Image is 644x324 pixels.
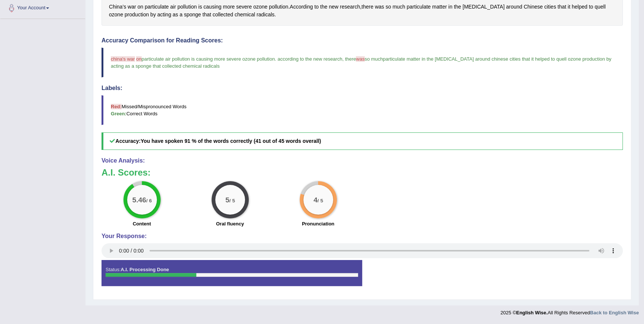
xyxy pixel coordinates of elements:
[393,3,405,11] span: Click to see word definition
[202,11,211,19] span: Click to see word definition
[544,3,556,11] span: Click to see word definition
[524,3,542,11] span: Click to see word definition
[340,3,360,11] span: Click to see word definition
[102,157,623,164] h4: Voice Analysis:
[136,56,141,62] span: on
[141,138,321,144] b: You have spoken 91 % of the words correctly (41 out of 45 words overall)
[500,305,639,316] div: 2025 © All Rights Reserved
[313,196,318,204] big: 4
[342,56,344,62] span: ,
[102,260,362,286] div: Status:
[463,3,505,11] span: Click to see word definition
[177,3,197,11] span: Click to see word definition
[180,11,183,19] span: Click to see word definition
[590,310,639,315] a: Back to English Wise
[128,3,136,11] span: Click to see word definition
[257,11,274,19] span: Click to see word definition
[216,220,244,227] label: Oral fluency
[361,3,373,11] span: Click to see word definition
[125,11,149,19] span: Click to see word definition
[317,198,323,203] small: / 5
[329,3,338,11] span: Click to see word definition
[320,3,327,11] span: Click to see word definition
[109,3,126,11] span: Click to see word definition
[235,11,255,19] span: Click to see word definition
[236,3,252,11] span: Click to see word definition
[454,3,461,11] span: Click to see word definition
[589,3,593,11] span: Click to see word definition
[253,3,267,11] span: Click to see word definition
[120,267,169,272] strong: A.I. Processing Done
[314,3,319,11] span: Click to see word definition
[102,167,151,177] b: A.I. Scores:
[111,104,122,109] b: Red:
[225,196,229,204] big: 5
[345,56,356,62] span: there
[145,3,169,11] span: Click to see word definition
[132,196,146,204] big: 5.46
[572,3,587,11] span: Click to see word definition
[109,11,123,19] span: Click to see word definition
[203,3,221,11] span: Click to see word definition
[138,3,144,11] span: Click to see word definition
[102,132,623,150] h5: Accuracy:
[142,56,275,62] span: particulate air pollution is causing more severe ozone pollution
[506,3,522,11] span: Click to see word definition
[111,56,613,69] span: particulate matter in the [MEDICAL_DATA] around chinese cities that it helped to quell ozone prod...
[184,11,201,19] span: Click to see word definition
[277,56,342,62] span: according to the new research
[365,56,383,62] span: so much
[170,3,176,11] span: Click to see word definition
[302,220,334,227] label: Pronunciation
[198,3,202,11] span: Click to see word definition
[386,3,391,11] span: Click to see word definition
[290,3,313,11] span: Click to see word definition
[102,85,623,92] h4: Labels:
[432,3,447,11] span: Click to see word definition
[568,3,570,11] span: Click to see word definition
[356,56,364,62] span: was
[102,95,623,125] blockquote: Missed/Mispronounced Words Correct Words
[229,198,235,203] small: / 5
[111,111,126,116] b: Green:
[516,310,547,315] strong: English Wise.
[133,220,151,227] label: Content
[213,11,233,19] span: Click to see word definition
[595,3,606,11] span: Click to see word definition
[102,37,623,44] h4: Accuracy Comparison for Reading Scores:
[173,11,178,19] span: Click to see word definition
[275,56,276,62] span: .
[111,56,135,62] span: china's war
[157,11,171,19] span: Click to see word definition
[102,233,623,240] h4: Your Response:
[269,3,288,11] span: Click to see word definition
[448,3,453,11] span: Click to see word definition
[150,11,156,19] span: Click to see word definition
[223,3,235,11] span: Click to see word definition
[375,3,384,11] span: Click to see word definition
[557,3,566,11] span: Click to see word definition
[407,3,431,11] span: Click to see word definition
[146,198,152,203] small: / 6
